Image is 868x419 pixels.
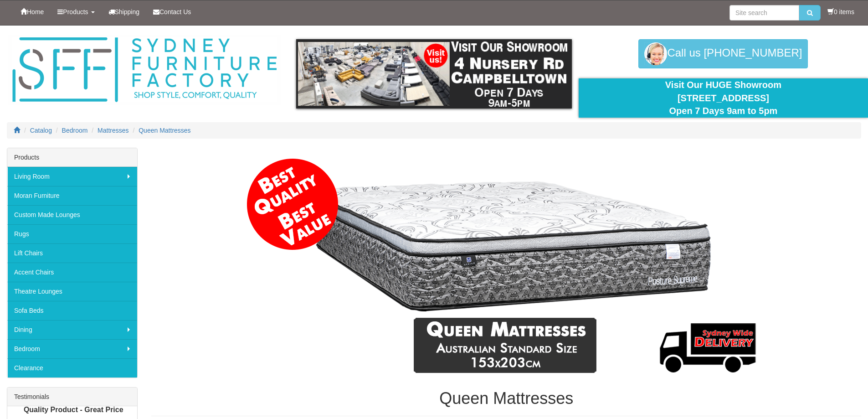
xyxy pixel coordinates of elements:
[729,5,799,21] input: Site search
[14,0,51,23] a: Home
[24,406,123,414] b: Quality Product - Great Price
[98,127,128,134] a: Mattresses
[7,148,137,167] div: Products
[146,0,198,23] a: Contact Us
[243,152,769,380] img: Queen Mattresses
[27,8,44,16] span: Home
[7,205,137,224] a: Custom Made Lounges
[827,7,854,16] li: 0 items
[7,301,137,320] a: Sofa Beds
[296,39,572,109] img: showroom.gif
[7,167,137,186] a: Living Room
[139,127,190,134] a: Queen Mattresses
[62,127,88,134] a: Bedroom
[63,8,88,16] span: Products
[159,8,191,16] span: Contact Us
[7,339,137,358] a: Bedroom
[7,243,137,263] a: Lift Chairs
[7,320,137,339] a: Dining
[7,388,137,406] div: Testimonials
[7,263,137,282] a: Accent Chairs
[586,78,861,118] div: Visit Our HUGE Showroom [STREET_ADDRESS] Open 7 Days 9am to 5pm
[115,8,140,16] span: Shipping
[30,127,52,134] a: Catalog
[102,0,147,23] a: Shipping
[151,389,861,408] h1: Queen Mattresses
[7,358,137,378] a: Clearance
[8,35,281,105] img: Sydney Furniture Factory
[7,186,137,205] a: Moran Furniture
[51,0,101,23] a: Products
[7,224,137,243] a: Rugs
[7,282,137,301] a: Theatre Lounges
